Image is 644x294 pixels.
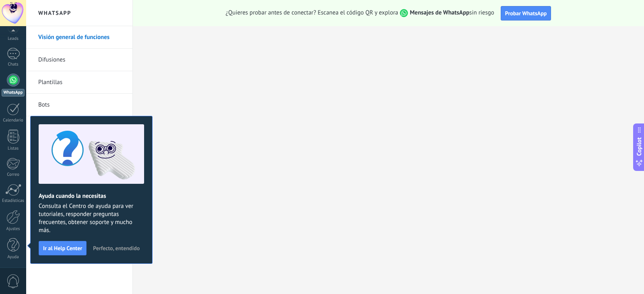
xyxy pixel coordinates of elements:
li: Difusiones [26,49,132,71]
span: Consulta el Centro de ayuda para ver tutoriales, responder preguntas frecuentes, obtener soporte ... [39,202,144,234]
button: Probar WhatsApp [501,6,551,21]
div: Ajustes [2,226,25,232]
li: Plantillas [26,71,132,94]
span: Probar WhatsApp [505,10,547,17]
span: Copilot [635,137,643,156]
a: Bots [38,94,124,116]
div: Leads [2,36,25,41]
div: WhatsApp [2,89,25,97]
div: Chats [2,62,25,67]
div: Estadísticas [2,198,25,204]
span: ¿Quieres probar antes de conectar? Escanea el código QR y explora sin riesgo [226,9,494,17]
span: Ir al Help Center [43,245,82,251]
strong: Mensajes de WhatsApp [410,9,469,16]
a: Difusiones [38,49,124,71]
div: Ayuda [2,255,25,260]
div: Calendario [2,118,25,123]
div: Correo [2,172,25,177]
div: Listas [2,146,25,151]
li: Bots [26,94,132,116]
button: Ir al Help Center [39,241,87,255]
a: Plantillas [38,71,124,94]
span: Perfecto, entendido [93,245,140,251]
h2: Ayuda cuando la necesitas [39,192,144,200]
a: Visión general de funciones [38,26,124,49]
li: Visión general de funciones [26,26,132,49]
button: Perfecto, entendido [89,242,143,254]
